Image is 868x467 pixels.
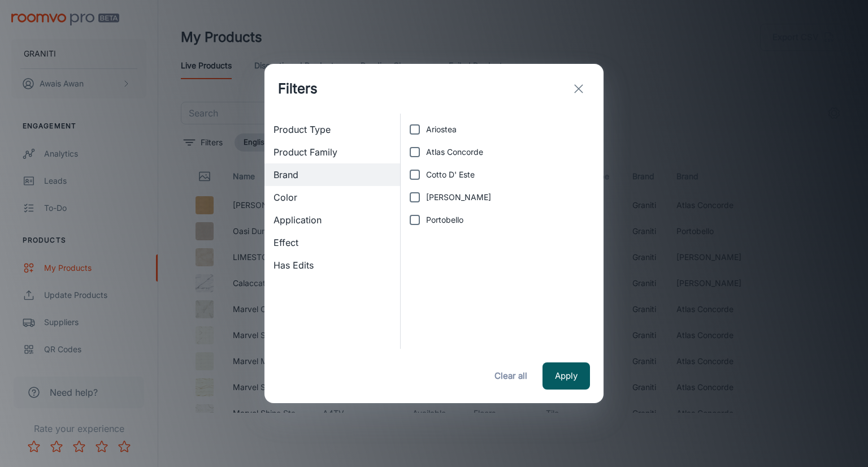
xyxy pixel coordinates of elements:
[274,191,391,204] span: Color
[567,77,590,100] button: exit
[278,79,318,99] h1: Filters
[426,168,475,181] span: Cotto D' Este
[426,146,483,158] span: Atlas Concorde
[264,141,400,163] div: Product Family
[274,145,391,159] span: Product Family
[488,362,533,390] button: Clear all
[264,254,400,276] div: Has Edits
[426,191,491,204] span: [PERSON_NAME]
[264,209,400,231] div: Application
[426,123,457,136] span: Ariostea
[542,362,590,390] button: Apply
[274,236,391,249] span: Effect
[274,213,391,227] span: Application
[426,214,463,226] span: Portobello
[264,186,400,209] div: Color
[274,168,391,181] span: Brand
[274,258,391,272] span: Has Edits
[264,231,400,254] div: Effect
[264,118,400,141] div: Product Type
[274,123,391,136] span: Product Type
[264,163,400,186] div: Brand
